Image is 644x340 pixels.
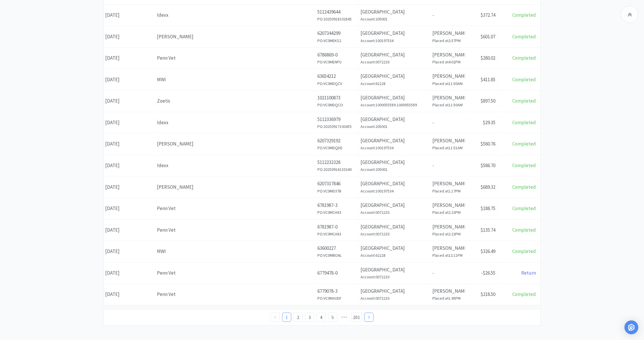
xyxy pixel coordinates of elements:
[317,231,357,237] h6: PO: VC0MCA83
[104,158,156,173] div: [DATE]
[480,55,495,61] span: $280.02
[317,94,357,102] p: 1021100873
[104,180,156,194] div: [DATE]
[512,205,536,211] span: Completed
[432,223,464,231] p: [PERSON_NAME]
[512,141,536,147] span: Completed
[340,313,349,322] li: Next 5 Pages
[104,137,156,151] div: [DATE]
[157,205,314,212] div: Penn Vet
[361,266,429,274] p: [GEOGRAPHIC_DATA]
[361,295,429,301] h6: Account: 0072233
[361,72,429,80] p: [GEOGRAPHIC_DATA]
[480,227,495,233] span: $135.74
[317,102,357,108] h6: PO: VC0MDQCO
[512,184,536,190] span: Completed
[361,29,429,37] p: [GEOGRAPHIC_DATA]
[317,80,357,87] h6: PO: VC0MDQCV
[361,188,429,194] h6: Account: 100197534
[432,59,464,65] h6: Placed at 4:02PM
[480,291,495,297] span: $218.50
[317,166,357,173] h6: PO: 20250916133340
[480,205,495,211] span: $188.75
[512,98,536,104] span: Completed
[157,54,314,62] div: Penn Vet
[104,94,156,108] div: [DATE]
[361,231,429,237] h6: Account: 0072233
[361,201,429,209] p: [GEOGRAPHIC_DATA]
[157,226,314,234] div: Penn Vet
[157,269,314,277] div: Penn Vet
[157,11,314,19] div: Idexx
[157,119,314,126] div: Idexx
[282,313,291,322] li: 1
[480,184,495,190] span: $689.32
[157,140,314,148] div: [PERSON_NAME]
[294,313,302,322] a: 2
[317,209,357,216] h6: PO: VC0MCA83
[432,37,464,44] h6: Placed at 2:57PM
[361,59,429,65] h6: Account: 0072233
[305,313,314,322] a: 3
[317,287,357,295] p: 6779078-3
[317,59,357,65] h6: PO: VC0MENPU
[432,29,464,37] p: [PERSON_NAME]
[432,287,464,295] p: [PERSON_NAME]
[294,313,303,322] li: 2
[104,8,156,22] div: [DATE]
[361,287,429,295] p: [GEOGRAPHIC_DATA]
[317,158,357,166] p: 5112232328
[432,269,464,277] p: -
[480,162,495,169] span: $586.70
[317,244,357,252] p: 63600227
[317,123,357,130] h6: PO: 20250917100455
[157,290,314,298] div: Penn Vet
[512,248,536,254] span: Completed
[483,119,495,126] span: $29.35
[432,295,464,301] h6: Placed at 1:45PM
[432,72,464,80] p: [PERSON_NAME]
[104,115,156,130] div: [DATE]
[317,37,357,44] h6: PO: VC0MEKS2
[317,16,357,22] h6: PO: 20250918102845
[432,145,464,151] h6: Placed at 11:51AM
[361,102,429,108] h6: Account: 1000055589-1000055589
[104,244,156,259] div: [DATE]
[104,223,156,237] div: [DATE]
[361,116,429,123] p: [GEOGRAPHIC_DATA]
[282,313,291,322] a: 1
[340,313,349,322] span: •••
[361,37,429,44] h6: Account: 100197534
[432,209,464,216] h6: Placed at 2:23PM
[104,51,156,65] div: [DATE]
[361,252,429,258] h6: Account: 62228
[432,119,464,126] p: -
[317,145,357,151] h6: PO: VC0MDQDD
[104,287,156,302] div: [DATE]
[432,201,464,209] p: [PERSON_NAME]
[361,80,429,87] h6: Account: 62228
[432,102,464,108] h6: Placed at 11:50AM
[480,98,495,104] span: $897.50
[104,266,156,280] div: [DATE]
[432,188,464,194] h6: Placed at 1:17PM
[512,76,536,83] span: Completed
[512,227,536,233] span: Completed
[432,11,464,19] p: -
[361,209,429,216] h6: Account: 0072233
[317,29,357,37] p: 6207344299
[273,316,277,319] i: icon: left
[361,223,429,231] p: [GEOGRAPHIC_DATA]
[432,94,464,102] p: [PERSON_NAME]
[521,270,536,276] span: Return
[512,162,536,169] span: Completed
[480,33,495,40] span: $601.07
[480,248,495,254] span: $326.49
[367,316,371,319] i: icon: right
[432,180,464,188] p: [PERSON_NAME]
[481,270,495,276] span: -$26.55
[432,252,464,258] h6: Placed at 12:11PM
[480,12,495,18] span: $372.74
[317,51,357,59] p: 6786869-0
[361,180,429,188] p: [GEOGRAPHIC_DATA]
